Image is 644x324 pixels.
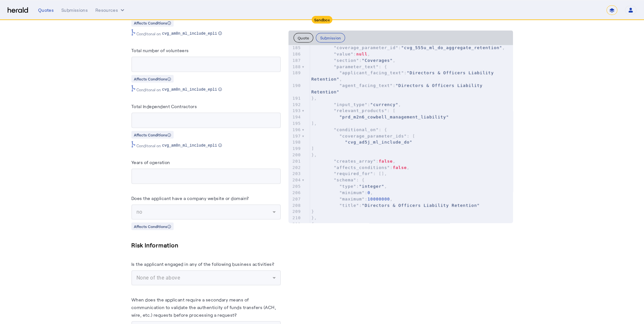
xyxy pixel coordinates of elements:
[334,128,379,132] span: "conditional_on"
[401,45,502,50] span: "cvg_555u_ml_do_aggregate_retention"
[311,96,317,101] span: },
[311,71,497,82] span: : ,
[288,133,302,140] div: 197
[131,104,197,109] label: Total Independent Contractors
[288,127,302,133] div: 196
[334,159,376,164] span: "creates_array"
[356,52,367,57] span: null
[339,203,359,208] span: "title"
[379,159,393,164] span: false
[393,165,407,170] span: false
[288,64,302,70] div: 188
[288,45,513,223] herald-code-block: quote
[288,95,302,102] div: 191
[311,102,401,107] span: : ,
[288,183,302,190] div: 205
[288,190,302,196] div: 206
[362,58,393,63] span: "Coverages"
[131,75,174,83] div: Affects Conditions
[312,16,332,24] div: Sandbox
[339,134,407,139] span: "coverage_parameter_ids"
[339,115,449,120] span: "prd_m2n6_cowbell_management_liability"
[311,108,396,113] span: : [
[334,65,379,69] span: "parameter_text"
[38,7,54,13] div: Quotes
[345,140,412,145] span: "cvg_ad5j_ml_include_do"
[359,184,384,189] span: "integer"
[367,190,370,195] span: 0
[288,203,302,209] div: 208
[339,197,364,202] span: "maximum"
[334,45,398,50] span: "coverage_parameter_id"
[162,31,217,36] span: cvg_am8n_ml_include_epli
[288,114,302,121] div: 194
[311,83,485,94] span: "Directors & Officers Liability Retention"
[288,45,302,51] div: 185
[162,143,217,148] span: cvg_am8n_ml_include_epli
[334,165,390,170] span: "affects_conditions"
[311,58,396,63] span: : ,
[339,190,364,195] span: "minimum"
[288,158,302,165] div: 201
[131,240,281,250] h5: Risk Information
[316,33,345,43] button: Submission
[288,70,302,76] div: 189
[370,102,398,107] span: "currency"
[288,221,302,228] div: 211
[288,108,302,114] div: 193
[311,121,317,126] span: ],
[311,159,396,164] span: : ,
[288,209,302,215] div: 209
[136,31,161,36] span: Conditonal on
[288,58,302,64] div: 187
[61,7,88,13] div: Submissions
[288,51,302,58] div: 186
[131,223,174,230] div: Affects Conditions
[339,184,356,189] span: "type"
[131,196,249,201] label: Does the applicant have a company website or domain?
[334,58,359,63] span: "section"
[131,19,174,27] div: Affects Conditions
[311,146,314,151] span: ]
[334,108,387,113] span: "relevant_products"
[162,87,217,92] span: cvg_am8n_ml_include_epli
[288,152,302,158] div: 200
[131,48,189,53] label: Total number of volunteers
[136,143,161,148] span: Conditonal on
[311,203,480,208] span: :
[334,52,354,57] span: "value"
[311,197,393,202] span: : ,
[288,177,302,183] div: 204
[311,165,410,170] span: : ,
[311,52,370,57] span: : ,
[136,87,161,92] span: Conditonal on
[311,134,415,139] span: : [
[288,165,302,171] div: 202
[288,121,302,127] div: 195
[311,171,387,176] span: : [],
[339,83,393,88] span: "agent_facing_text"
[311,216,317,220] span: },
[294,33,314,43] button: Quote
[131,297,276,318] label: When does the applicant require a secondary means of communication to validate the authenticity o...
[288,215,302,221] div: 210
[334,102,368,107] span: "input_type"
[288,171,302,177] div: 203
[339,71,404,75] span: "applicant_facing_text"
[311,184,387,189] span: : ,
[311,209,314,214] span: }
[288,139,302,146] div: 198
[311,83,485,94] span: :
[311,178,365,183] span: : {
[95,7,126,13] button: Resources dropdown menu
[362,203,480,208] span: "Directors & Officers Liability Retention"
[367,197,390,202] span: 10000000
[311,128,387,132] span: : {
[311,190,373,195] span: : ,
[311,153,317,157] span: },
[288,83,302,89] div: 190
[131,261,274,267] label: Is the applicant engaged in any of the following business activities?
[288,102,302,108] div: 192
[311,45,505,50] span: : ,
[288,196,302,203] div: 207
